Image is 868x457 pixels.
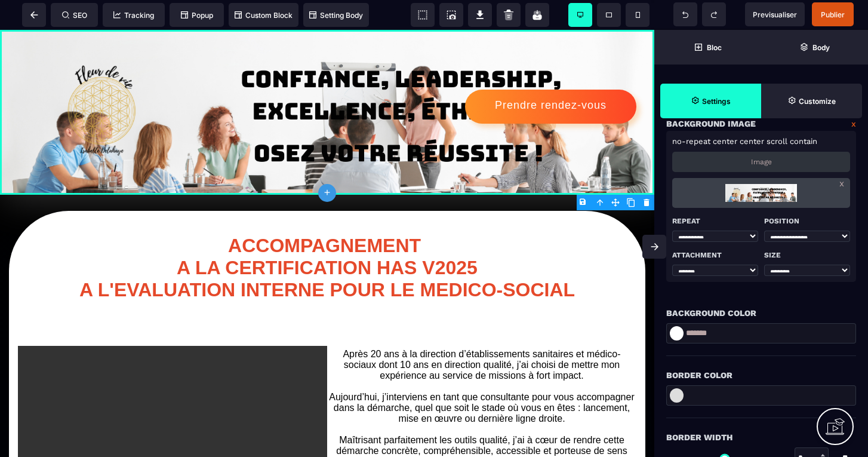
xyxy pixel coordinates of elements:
[235,11,293,20] span: Custom Block
[672,248,758,262] p: Attachment
[713,137,764,146] span: center center
[411,3,435,27] span: View components
[672,214,758,228] p: Repeat
[839,178,844,189] a: x
[181,11,213,20] span: Popup
[707,43,722,52] strong: Bloc
[439,3,463,27] span: Screenshot
[666,368,856,382] div: Border Color
[821,10,845,19] span: Publier
[799,97,836,106] strong: Customize
[660,84,761,118] span: Settings
[309,11,363,20] span: Setting Body
[666,116,756,131] p: Background Image
[666,430,732,444] span: Border Width
[672,137,710,146] span: no-repeat
[851,116,856,131] a: x
[761,30,868,65] span: Open Layer Manager
[753,10,797,19] span: Previsualiser
[745,2,805,26] span: Preview
[761,84,862,118] span: Open Style Manager
[767,137,787,146] span: scroll
[666,306,856,320] div: Background Color
[9,205,645,277] h1: ACCOMPAGNEMENT A LA CERTIFICATION HAS V2025 A L'EVALUATION INTERNE POUR LE MEDICO-SOCIAL
[465,60,636,94] button: Prendre rendez-vous
[113,11,154,20] span: Tracking
[62,11,87,20] span: SEO
[764,214,850,228] p: Position
[702,97,731,106] strong: Settings
[654,30,761,65] span: Open Blocks
[751,158,772,166] p: Image
[725,178,796,208] img: loading
[790,137,817,146] span: contain
[764,248,850,262] p: Size
[812,43,830,52] strong: Body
